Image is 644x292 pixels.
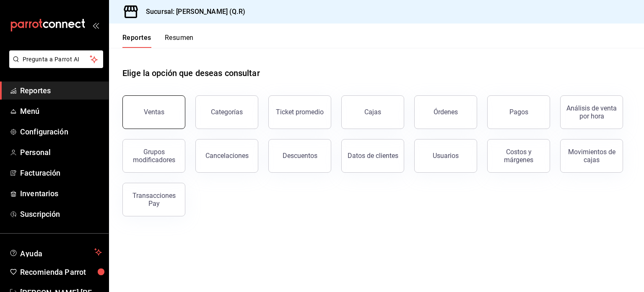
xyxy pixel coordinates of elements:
[20,167,102,179] span: Facturación
[211,108,243,116] div: Categorías
[433,152,459,160] div: Usuarios
[144,108,164,116] div: Ventas
[205,152,249,160] div: Cancelaciones
[268,95,331,129] button: Ticket promedio
[122,95,185,129] button: Ventas
[195,139,258,173] button: Cancelaciones
[560,139,623,173] button: Movimientos de cajas
[139,7,245,17] h3: Sucursal: [PERSON_NAME] (Q.R)
[560,95,623,129] button: Análisis de venta por hora
[23,55,90,64] span: Pregunta a Parrot AI
[20,126,102,137] span: Configuración
[414,139,477,173] button: Usuarios
[493,148,545,164] div: Costos y márgenes
[414,95,477,129] button: Órdenes
[122,34,151,48] button: Reportes
[348,152,398,160] div: Datos de clientes
[20,85,102,96] span: Reportes
[122,139,185,173] button: Grupos modificadores
[122,183,185,216] button: Transacciones Pay
[283,152,317,160] div: Descuentos
[20,266,102,278] span: Recomienda Parrot
[341,139,404,173] button: Datos de clientes
[566,104,618,120] div: Análisis de venta por hora
[434,108,458,116] div: Órdenes
[6,61,103,70] a: Pregunta a Parrot AI
[566,148,618,164] div: Movimientos de cajas
[276,108,324,116] div: Ticket promedio
[487,139,550,173] button: Costos y márgenes
[20,247,91,257] span: Ayuda
[195,95,258,129] button: Categorías
[20,208,102,220] span: Suscripción
[20,147,102,158] span: Personal
[122,34,194,48] div: navigation tabs
[268,139,331,173] button: Descuentos
[509,108,528,116] div: Pagos
[92,22,99,29] button: open_drawer_menu
[128,148,180,164] div: Grupos modificadores
[165,34,194,48] button: Resumen
[364,107,382,117] div: Cajas
[122,67,260,79] h1: Elige la opción que deseas consultar
[487,95,550,129] button: Pagos
[128,192,180,208] div: Transacciones Pay
[20,105,102,117] span: Menú
[341,95,404,129] a: Cajas
[9,50,103,68] button: Pregunta a Parrot AI
[20,188,102,199] span: Inventarios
